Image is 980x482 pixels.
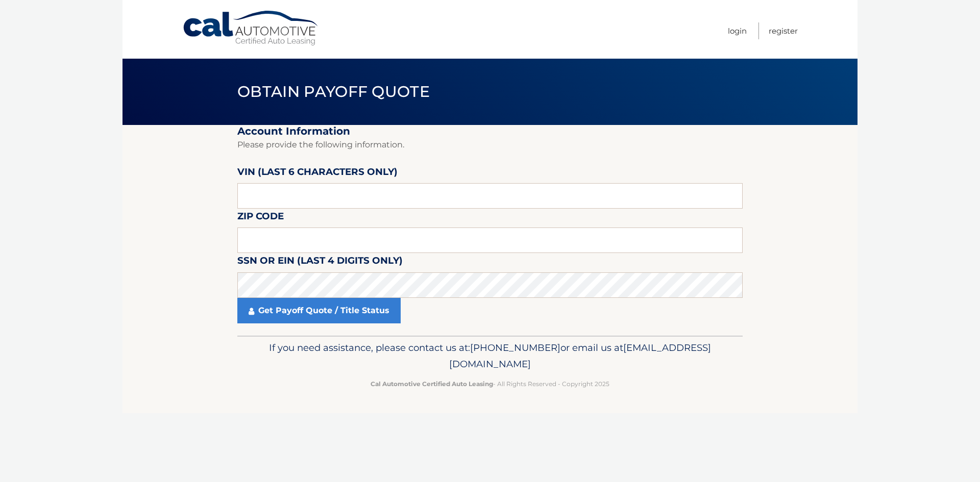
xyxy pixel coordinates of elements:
a: Login [728,22,747,39]
strong: Cal Automotive Certified Auto Leasing [371,380,493,388]
label: Zip Code [237,209,284,227]
label: VIN (last 6 characters only) [237,164,398,183]
p: If you need assistance, please contact us at: or email us at [244,340,736,372]
label: SSN or EIN (last 4 digits only) [237,253,403,272]
span: [PHONE_NUMBER] [470,342,560,353]
p: - All Rights Reserved - Copyright 2025 [244,378,736,389]
a: Cal Automotive [182,10,320,46]
a: Register [769,22,798,39]
a: Get Payoff Quote / Title Status [237,298,401,323]
span: Obtain Payoff Quote [237,82,430,101]
p: Please provide the following information. [237,138,743,152]
h2: Account Information [237,125,743,138]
